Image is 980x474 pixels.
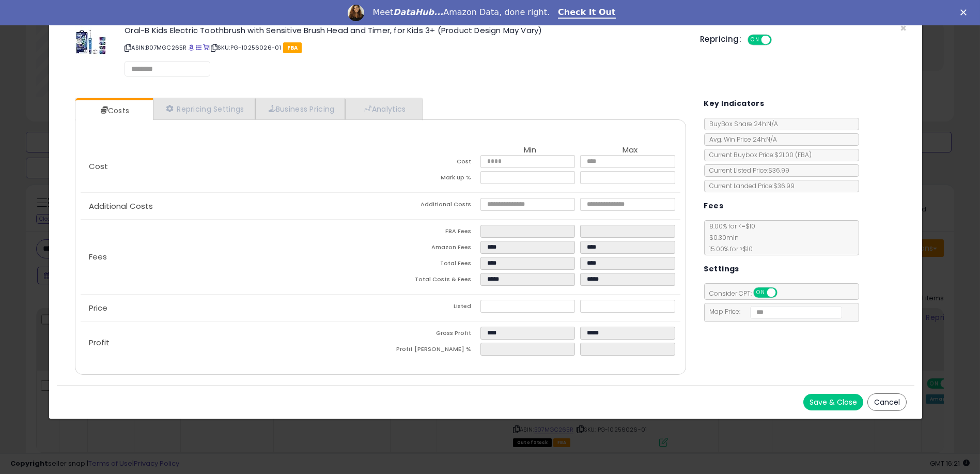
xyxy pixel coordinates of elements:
[81,304,380,312] p: Price
[705,135,777,144] span: Avg. Win Price 24h: N/A
[75,26,106,57] img: 512sIrpc9GL._SL60_.jpg
[558,7,616,19] a: Check It Out
[803,394,863,410] button: Save & Close
[705,222,756,253] span: 8.00 % for <= $10
[705,289,791,298] span: Consider CPT:
[775,150,812,159] span: $21.00
[189,43,194,52] a: BuyBox page
[700,35,741,43] h5: Repricing:
[380,241,480,257] td: Amazon Fees
[770,36,787,44] span: OFF
[348,5,364,21] img: Profile image for Georgie
[705,150,812,159] span: Current Buybox Price:
[380,273,480,289] td: Total Costs & Fees
[480,146,580,155] th: Min
[255,98,346,119] a: Business Pricing
[380,198,480,214] td: Additional Costs
[704,97,765,110] h5: Key Indicators
[153,98,255,119] a: Repricing Settings
[775,288,792,297] span: OFF
[796,150,812,159] span: ( FBA )
[705,166,790,175] span: Current Listed Price: $36.99
[705,119,779,128] span: BuyBox Share 24h: N/A
[960,9,971,16] div: Close
[345,98,422,119] a: Analytics
[81,253,380,261] p: Fees
[75,100,152,121] a: Costs
[580,146,680,155] th: Max
[81,339,380,347] p: Profit
[704,263,739,276] h5: Settings
[705,181,795,190] span: Current Landed Price: $36.99
[380,171,480,187] td: Mark up %
[380,155,480,171] td: Cost
[705,233,739,242] span: $0.30 min
[867,393,907,411] button: Cancel
[380,225,480,241] td: FBA Fees
[283,42,302,53] span: FBA
[125,39,685,56] p: ASIN: B07MGC265R | SKU: PG-10256026-01
[380,327,480,343] td: Gross Profit
[704,200,724,212] h5: Fees
[203,43,209,52] a: Your listing only
[125,26,685,34] h3: Oral-B Kids Electric Toothbrush with Sensitive Brush Head and Timer, for Kids 3+ (Product Design ...
[81,162,380,171] p: Cost
[380,343,480,359] td: Profit [PERSON_NAME] %
[705,307,843,316] span: Map Price:
[196,43,201,52] a: All offer listings
[705,244,753,253] span: 15.00 % for > $10
[754,288,767,297] span: ON
[900,21,907,36] span: ×
[393,7,443,17] i: DataHub...
[749,36,761,44] span: ON
[372,7,550,18] div: Meet Amazon Data, done right.
[380,257,480,273] td: Total Fees
[380,300,480,316] td: Listed
[81,202,380,210] p: Additional Costs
